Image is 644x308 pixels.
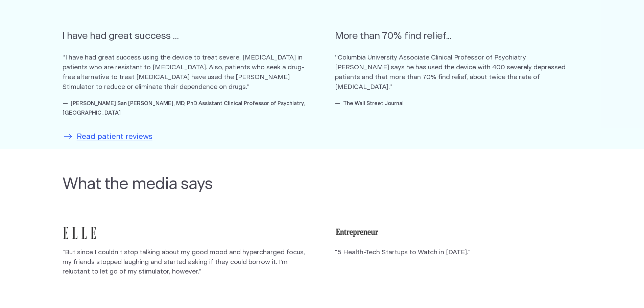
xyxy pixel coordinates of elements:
[63,248,309,277] p: "But since I couldn't stop talking about my good mood and hypercharged focus, my friends stopped ...
[63,175,582,204] h2: What the media says
[63,29,309,43] h5: I have had great success ...
[335,101,404,106] cite: — The Wall Street Journal
[335,53,582,92] p: “Columbia University Associate Clinical Professor of Psychiatry [PERSON_NAME] says he has used th...
[77,131,152,143] span: Read patient reviews
[63,131,152,143] a: Read patient reviews
[335,248,582,258] p: "5 Health-Tech Startups to Watch in [DATE]."
[63,101,305,116] cite: — [PERSON_NAME] San [PERSON_NAME], MD, PhD Assistant Clinical Professor of Psychiatry, [GEOGRAPHI...
[335,29,582,43] h5: More than 70% find relief...
[63,53,309,92] p: “I have had great success using the device to treat severe, [MEDICAL_DATA] in patients who are re...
